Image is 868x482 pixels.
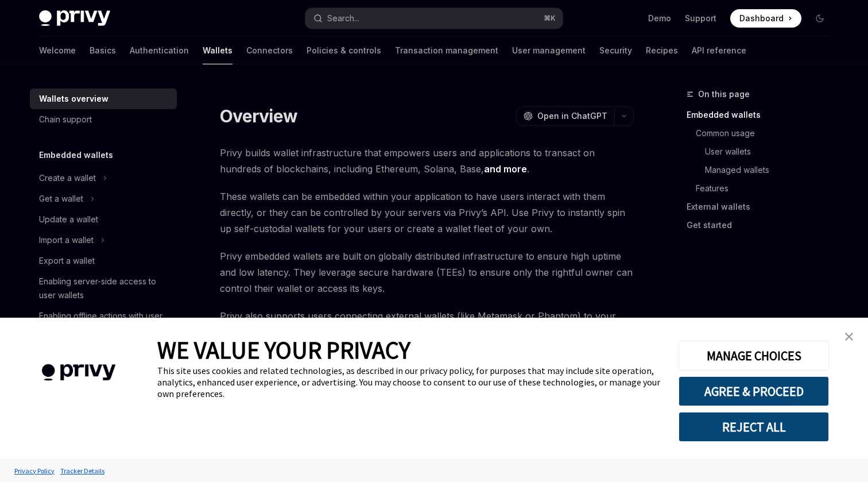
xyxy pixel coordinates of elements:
[30,109,177,130] a: Chain support
[544,14,556,23] span: ⌘ K
[246,37,293,64] a: Connectors
[679,412,829,442] button: REJECT ALL
[39,213,98,226] div: Update a wallet
[30,306,177,340] a: Enabling offline actions with user wallets
[220,308,634,356] span: Privy also supports users connecting external wallets (like Metamask or Phantom) to your app so t...
[484,163,527,175] a: and more
[39,309,170,337] div: Enabling offline actions with user wallets
[730,9,801,28] a: Dashboard
[395,37,498,64] a: Transaction management
[30,209,177,230] a: Update a wallet
[687,198,838,216] a: External wallets
[11,461,57,481] a: Privacy Policy
[39,275,170,302] div: Enabling server-side access to user wallets
[307,37,381,64] a: Policies & controls
[679,341,829,371] button: MANAGE CHOICES
[90,37,116,64] a: Basics
[327,11,359,25] div: Search...
[811,9,829,28] button: Toggle dark mode
[687,216,838,234] a: Get started
[220,106,297,126] h1: Overview
[705,161,838,179] a: Managed wallets
[57,461,107,481] a: Tracker Details
[305,8,563,29] button: Search...⌘K
[512,37,586,64] a: User management
[687,106,838,124] a: Embedded wallets
[845,333,853,341] img: close banner
[39,10,110,26] img: dark logo
[39,192,83,206] div: Get a wallet
[692,37,746,64] a: API reference
[696,179,838,198] a: Features
[39,233,94,247] div: Import a wallet
[537,110,607,122] span: Open in ChatGPT
[646,37,678,64] a: Recipes
[705,142,838,161] a: User wallets
[220,248,634,296] span: Privy embedded wallets are built on globally distributed infrastructure to ensure high uptime and...
[203,37,232,64] a: Wallets
[30,271,177,306] a: Enabling server-side access to user wallets
[739,13,784,24] span: Dashboard
[516,106,614,126] button: Open in ChatGPT
[648,13,671,24] a: Demo
[696,124,838,142] a: Common usage
[157,365,661,399] div: This site uses cookies and related technologies, as described in our privacy policy, for purposes...
[39,113,92,126] div: Chain support
[39,171,96,185] div: Create a wallet
[698,87,750,101] span: On this page
[685,13,716,24] a: Support
[39,37,76,64] a: Welcome
[679,376,829,406] button: AGREE & PROCEED
[39,92,108,106] div: Wallets overview
[130,37,189,64] a: Authentication
[30,250,177,271] a: Export a wallet
[220,188,634,237] span: These wallets can be embedded within your application to have users interact with them directly, ...
[599,37,632,64] a: Security
[220,145,634,177] span: Privy builds wallet infrastructure that empowers users and applications to transact on hundreds o...
[30,88,177,109] a: Wallets overview
[17,348,140,398] img: company logo
[838,325,861,348] a: close banner
[157,335,410,365] span: WE VALUE YOUR PRIVACY
[39,254,95,268] div: Export a wallet
[39,148,113,162] h5: Embedded wallets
